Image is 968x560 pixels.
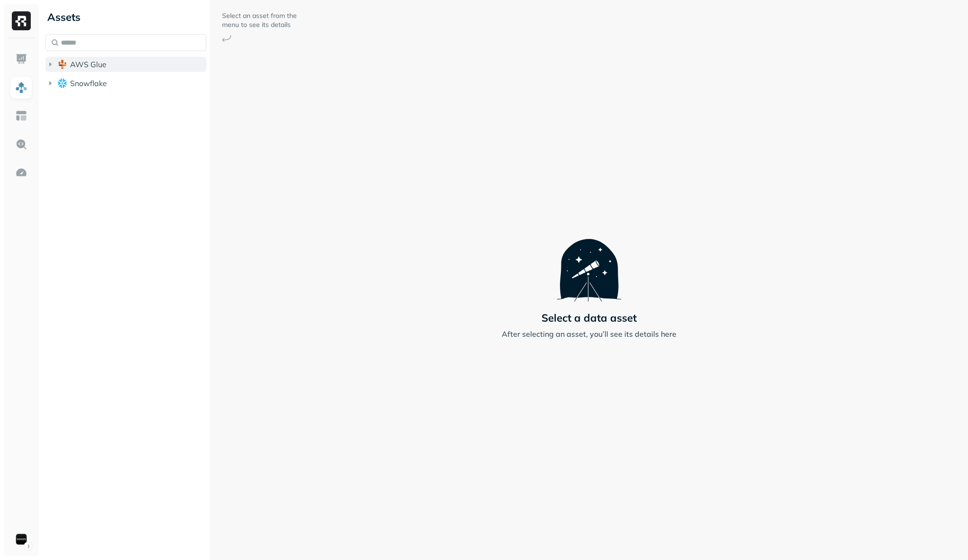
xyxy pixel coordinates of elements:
img: Dashboard [15,53,27,65]
img: Assets [15,81,27,94]
p: Select an asset from the menu to see its details [222,11,298,29]
div: Assets [45,9,206,25]
p: After selecting an asset, you’ll see its details here [502,328,676,340]
p: Select a data asset [542,311,637,324]
img: Arrow [222,35,231,42]
img: Optimization [15,166,27,179]
button: AWS Glue [45,57,206,72]
span: AWS Glue [70,60,107,69]
img: Asset Explorer [15,110,27,122]
button: Snowflake [45,76,206,91]
img: Sonos [15,533,28,546]
img: Ryft [12,11,31,30]
img: root [58,60,67,69]
img: Query Explorer [15,138,27,150]
img: Telescope [557,220,622,302]
span: Snowflake [70,79,107,88]
img: root [58,79,67,87]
